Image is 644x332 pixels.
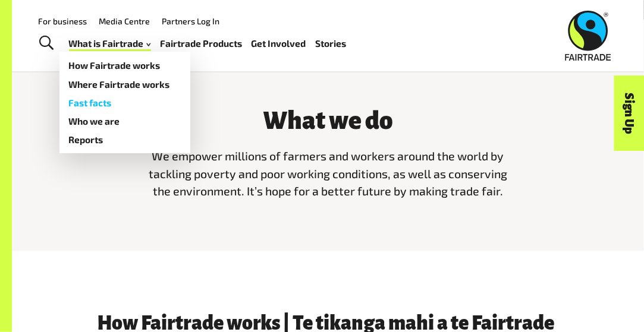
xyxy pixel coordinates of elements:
a: Who we are [59,112,190,130]
a: Reports [59,130,190,148]
h3: What we do [145,107,511,134]
a: For business [38,16,87,26]
a: How Fairtrade works [59,56,190,75]
span: We empower millions of farmers and workers around the world by tackling poverty and poor working ... [149,148,507,198]
a: Where Fairtrade works [59,75,190,93]
a: Toggle Search [32,29,61,58]
a: Fairtrade Products [160,35,242,52]
img: Fairtrade Australia New Zealand logo [565,11,611,61]
a: Stories [315,35,346,52]
a: What is Fairtrade [69,35,151,52]
a: Fast facts [59,93,190,112]
a: Partners Log In [162,16,219,26]
a: Media Centre [99,16,150,26]
a: Get Involved [252,35,306,52]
